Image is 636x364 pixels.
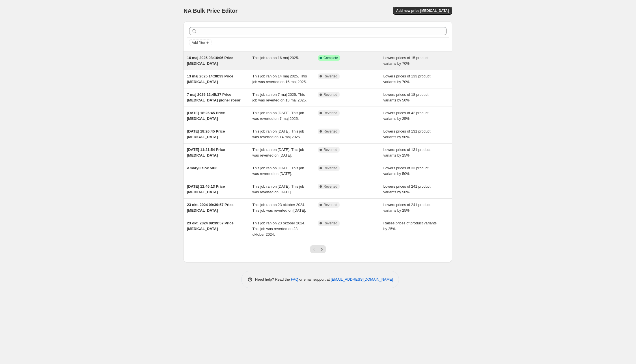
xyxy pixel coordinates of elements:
span: This job ran on 23 oktober 2024. This job was reverted on [DATE]. [253,203,306,213]
span: This job ran on [DATE]. This job was reverted on [DATE]. [253,148,304,157]
span: This job ran on 16 maj 2025. [253,56,299,60]
span: Lowers prices of 42 product variants by 25% [383,111,429,121]
span: Lowers prices of 15 product variants by 70% [383,56,429,66]
span: Reverted [324,148,337,152]
span: Add new price [MEDICAL_DATA] [396,8,449,13]
span: 13 maj 2025 14:38:33 Price [MEDICAL_DATA] [187,74,233,84]
nav: Pagination [310,245,326,253]
span: This job ran on 14 maj 2025. This job was reverted on 16 maj 2025. [253,74,307,84]
span: Reverted [324,221,337,226]
span: This job ran on [DATE]. This job was reverted on [DATE]. [253,166,304,176]
button: Next [318,245,326,253]
span: [DATE] 11:21:54 Price [MEDICAL_DATA] [187,148,225,157]
span: 23 okt. 2024 09:39:57 Price [MEDICAL_DATA] [187,203,234,213]
span: [DATE] 18:26:45 Price [MEDICAL_DATA] [187,111,225,121]
span: Reverted [324,92,337,97]
span: Raises prices of product variants by 25% [383,221,437,231]
button: Add new price [MEDICAL_DATA] [393,7,452,15]
span: Lowers prices of 133 product variants by 70% [383,74,431,84]
span: Lowers prices of 241 product variants by 50% [383,184,431,194]
span: Need help? Read the [255,277,291,281]
span: This job ran on 7 maj 2025. This job was reverted on 13 maj 2025. [253,92,307,102]
span: or email support at [298,277,331,281]
span: This job ran on [DATE]. This job was reverted on [DATE]. [253,184,304,194]
span: 7 maj 2025 12:45:37 Price [MEDICAL_DATA] pioner rosor [187,92,240,102]
span: Reverted [324,74,337,79]
span: Reverted [324,184,337,189]
span: [DATE] 18:26:45 Price [MEDICAL_DATA] [187,129,225,139]
span: 16 maj 2025 08:16:06 Price [MEDICAL_DATA] [187,56,233,66]
span: Lowers prices of 241 product variants by 25% [383,203,431,213]
span: Lowers prices of 33 product variants by 50% [383,166,429,176]
span: This job ran on [DATE]. This job was reverted on 14 maj 2025. [253,129,304,139]
span: This job ran on 23 oktober 2024. This job was reverted on 23 oktober 2024. [253,221,305,237]
span: 23 okt. 2024 09:39:57 Price [MEDICAL_DATA] [187,221,234,231]
span: Reverted [324,111,337,115]
span: Lowers prices of 131 product variants by 25% [383,148,431,157]
span: Reverted [324,203,337,207]
span: Reverted [324,129,337,134]
a: FAQ [291,277,298,281]
span: Lowers prices of 131 product variants by 50% [383,129,431,139]
a: [EMAIL_ADDRESS][DOMAIN_NAME] [331,277,393,281]
span: Lowers prices of 18 product variants by 50% [383,92,429,102]
span: Complete [324,56,338,60]
span: [DATE] 12:46:13 Price [MEDICAL_DATA] [187,184,225,194]
span: Amaryllislök 50% [187,166,217,170]
span: Reverted [324,166,337,170]
span: This job ran on [DATE]. This job was reverted on 7 maj 2025. [253,111,304,121]
span: NA Bulk Price Editor [184,8,238,14]
button: Add filter [189,39,212,46]
span: Add filter [192,40,205,45]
